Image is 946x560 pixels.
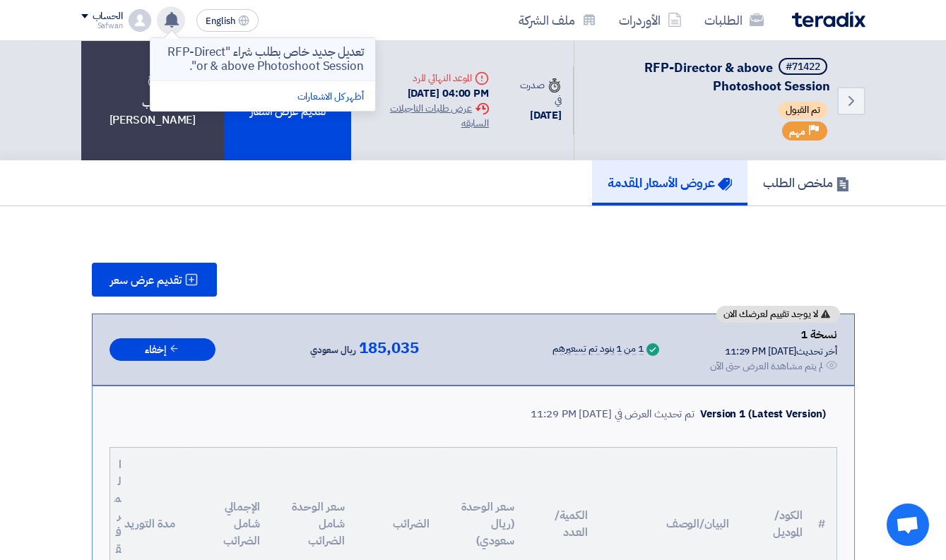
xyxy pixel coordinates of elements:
[310,342,356,359] span: ريال سعودي
[162,45,364,73] p: تعديل جديد خاص بطلب شراء "RFP-Director & above Photoshoot Session".
[512,78,562,107] div: صدرت في
[110,338,215,362] button: إخفاء
[359,340,418,357] span: 185,035
[710,359,823,374] div: لم يتم مشاهدة العرض حتى الآن
[710,326,837,344] div: نسخة 1
[700,406,825,422] div: Version 1 (Latest Version)
[93,11,123,23] div: الحساب
[362,71,489,85] div: الموعد النهائي للرد
[591,58,829,95] h5: RFP-Director & above Photoshoot Session
[693,4,775,37] a: الطلبات
[608,4,693,37] a: الأوردرات
[552,344,644,355] div: 1 من 1 بنود تم تسعيرهم
[789,125,805,138] span: مهم
[206,16,235,26] span: English
[196,9,259,32] button: English
[779,102,827,119] span: تم القبول
[786,62,820,72] div: #71422
[81,41,225,160] div: طلب [PERSON_NAME]
[608,174,732,191] h5: عروض الأسعار المقدمة
[507,4,608,37] a: ملف الشركة
[592,160,747,205] a: عروض الأسعار المقدمة
[81,22,123,30] div: Safwan
[512,107,562,124] div: [DATE]
[710,344,837,359] div: أخر تحديث [DATE] 11:29 PM
[129,9,151,32] img: profile_test.png
[723,309,818,319] span: لا يوجد تقييم لعرضك الان
[644,58,830,95] span: RFP-Director & above Photoshoot Session
[792,11,865,28] img: Teradix logo
[362,85,489,102] div: [DATE] 04:00 PM
[531,406,694,422] div: تم تحديث العرض في [DATE] 11:29 PM
[297,89,364,104] a: أظهر كل الاشعارات
[763,174,850,191] h5: ملخص الطلب
[92,263,217,297] button: تقديم عرض سعر
[362,101,489,131] div: عرض طلبات التاجيلات السابقه
[747,160,865,205] a: ملخص الطلب
[110,275,182,286] span: تقديم عرض سعر
[887,504,929,546] div: Open chat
